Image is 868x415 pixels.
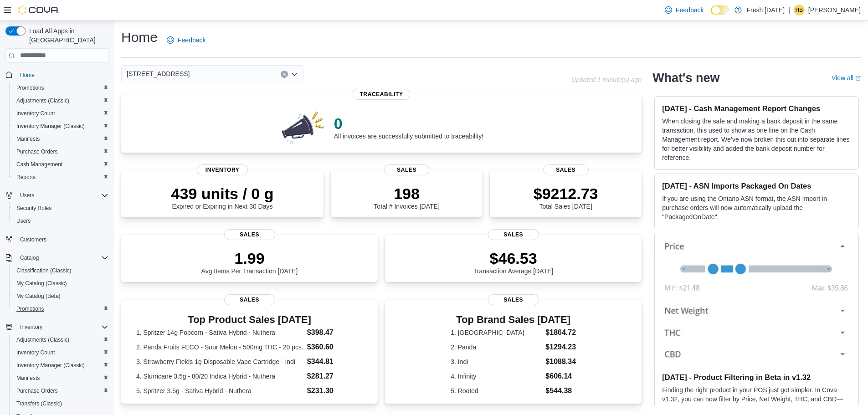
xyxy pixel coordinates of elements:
div: Harley Bialczyk [794,5,805,15]
span: Home [16,69,108,81]
a: Users [13,215,34,226]
span: Sales [488,294,539,305]
button: Cash Management [9,158,112,171]
p: [PERSON_NAME] [808,5,861,15]
span: Sales [488,229,539,240]
p: Fresh [DATE] [746,5,785,15]
span: Catalog [20,254,39,261]
dd: $281.27 [307,371,363,382]
button: Manifests [9,133,112,145]
button: Purchase Orders [9,384,112,397]
span: Inventory Count [16,349,55,356]
span: Inventory Manager (Classic) [13,121,108,132]
span: Cash Management [16,161,62,168]
h3: Top Brand Sales [DATE] [451,314,576,325]
dd: $398.47 [307,327,363,338]
a: Purchase Orders [13,385,62,396]
span: Customers [16,234,108,245]
span: Home [20,72,35,79]
dd: $606.14 [545,371,576,382]
img: 0 [279,109,327,145]
button: My Catalog (Beta) [9,290,112,302]
p: 0 [334,114,483,133]
button: Security Roles [9,202,112,215]
p: 1.99 [201,249,298,267]
button: Classification (Classic) [9,264,112,277]
span: Sales [224,294,275,305]
a: My Catalog (Classic) [13,278,71,289]
span: Reports [16,174,36,181]
dt: 1. Spritzer 14g Popcorn - Sativa Hybrid - Nuthera [136,328,303,337]
button: Users [2,189,112,202]
svg: External link [855,76,861,81]
button: Users [9,215,112,227]
span: My Catalog (Classic) [13,278,108,289]
button: Promotions [9,82,112,94]
dd: $1864.72 [545,327,576,338]
input: Dark Mode [711,5,730,15]
a: Promotions [13,303,48,314]
div: Total Sales [DATE] [534,184,598,210]
span: Users [16,217,31,225]
button: Inventory Count [9,346,112,359]
a: Inventory Count [13,108,59,119]
span: Inventory [197,164,248,175]
a: Inventory Manager (Classic) [13,121,88,132]
button: Reports [9,171,112,184]
button: Inventory Manager (Classic) [9,120,112,133]
span: Security Roles [16,205,51,212]
dt: 3. Indi [451,357,542,366]
span: Transfers (Classic) [13,398,108,409]
a: Inventory Count [13,347,59,358]
span: Classification (Classic) [13,265,108,276]
span: Sales [384,164,430,175]
span: Inventory [16,322,108,333]
dt: 4. Infinity [451,372,542,381]
button: Manifests [9,372,112,384]
button: Transfers (Classic) [9,397,112,410]
span: Promotions [16,305,44,313]
p: When closing the safe and making a bank deposit in the same transaction, this used to show as one... [662,117,851,162]
span: Customers [20,236,46,243]
a: Transfers (Classic) [13,398,66,409]
p: 439 units / 0 g [171,184,274,203]
span: Purchase Orders [13,146,108,157]
button: Customers [2,233,112,246]
button: Clear input [281,71,288,78]
dd: $1088.34 [545,356,576,367]
span: My Catalog (Beta) [16,292,61,300]
img: Cova [18,5,59,15]
span: My Catalog (Classic) [16,280,67,287]
span: Feedback [676,5,704,15]
a: Manifests [13,373,43,384]
a: View allExternal link [832,74,861,82]
dt: 2. Panda [451,343,542,352]
span: Users [20,192,34,199]
a: Promotions [13,82,48,93]
h3: Top Product Sales [DATE] [136,314,363,325]
a: Purchase Orders [13,146,62,157]
span: Manifests [16,374,40,382]
dt: 3. Strawberry Fields 1g Disposable Vape Cartridge - Indi [136,357,303,366]
button: Catalog [2,251,112,264]
dt: 5. Rooted [451,386,542,395]
span: Security Roles [13,203,108,214]
button: Adjustments (Classic) [9,333,112,346]
dd: $1294.23 [545,342,576,353]
dt: 5. Spritzer 3.5g - Sativa Hybrid - Nuthera [136,386,303,395]
span: Sales [224,229,275,240]
a: Customers [16,234,50,245]
button: Purchase Orders [9,145,112,158]
span: Classification (Classic) [16,267,72,274]
button: Inventory [2,321,112,333]
button: Adjustments (Classic) [9,94,112,107]
a: Adjustments (Classic) [13,95,73,106]
div: Avg Items Per Transaction [DATE] [201,249,298,275]
a: Inventory Manager (Classic) [13,360,88,371]
span: Inventory Count [13,347,108,358]
span: Load All Apps in [GEOGRAPHIC_DATA] [26,26,108,45]
span: Adjustments (Classic) [16,97,69,104]
span: Purchase Orders [16,148,58,155]
button: Inventory Count [9,107,112,120]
